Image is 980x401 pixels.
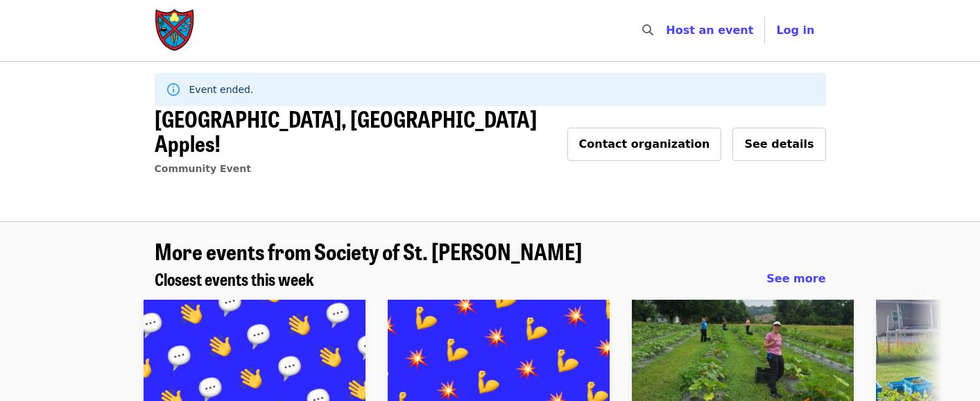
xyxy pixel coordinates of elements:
[155,8,196,53] img: Society of St. Andrew - Home
[766,271,825,287] a: See more
[155,266,314,291] span: Closest events this week
[766,272,825,285] span: See more
[155,163,251,174] a: Community Event
[579,137,710,151] span: Contact organization
[567,128,722,161] button: Contact organization
[155,269,314,289] a: Closest events this week
[666,24,753,37] a: Host an event
[155,234,582,267] span: More events from Society of St. [PERSON_NAME]
[744,137,814,151] span: See details
[155,102,537,159] span: [GEOGRAPHIC_DATA], [GEOGRAPHIC_DATA] Apples!
[642,24,653,37] i: search icon
[144,269,837,289] div: Closest events this week
[732,128,825,161] button: See details
[662,14,673,47] input: Search
[765,17,825,44] button: Log in
[776,24,814,37] span: Log in
[189,84,254,95] span: Event ended.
